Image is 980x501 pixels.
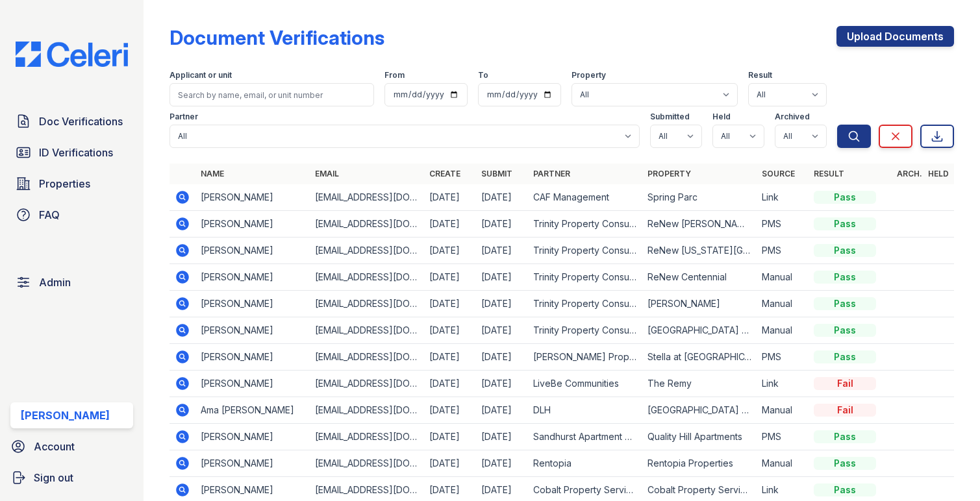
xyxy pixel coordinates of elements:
[762,169,795,178] a: Source
[757,344,809,371] td: PMS
[195,264,310,291] td: [PERSON_NAME]
[642,371,757,397] td: The Remy
[424,344,476,371] td: [DATE]
[10,140,133,165] a: ID Verifications
[34,470,73,485] span: Sign out
[39,207,60,223] span: FAQ
[757,397,809,424] td: Manual
[642,238,757,264] td: ReNew [US_STATE][GEOGRAPHIC_DATA]
[195,184,310,211] td: [PERSON_NAME]
[814,169,844,178] a: Result
[476,424,528,450] td: [DATE]
[170,112,198,122] label: Partner
[642,211,757,238] td: ReNew [PERSON_NAME] II
[757,317,809,344] td: Manual
[528,184,642,211] td: CAF Management
[10,171,133,197] a: Properties
[476,291,528,317] td: [DATE]
[195,344,310,371] td: [PERSON_NAME]
[814,217,876,230] div: Pass
[528,211,642,238] td: Trinity Property Consultants
[642,450,757,477] td: Rentopia Properties
[757,450,809,477] td: Manual
[310,450,424,477] td: [EMAIL_ADDRESS][DOMAIN_NAME]
[195,211,310,238] td: [PERSON_NAME]
[814,244,876,257] div: Pass
[424,238,476,264] td: [DATE]
[310,344,424,371] td: [EMAIL_ADDRESS][DOMAIN_NAME]
[424,424,476,450] td: [DATE]
[528,317,642,344] td: Trinity Property Consultants
[5,434,138,459] a: Account
[642,344,757,371] td: Stella at [GEOGRAPHIC_DATA]
[424,264,476,291] td: [DATE]
[10,108,133,134] a: Doc Verifications
[528,264,642,291] td: Trinity Property Consultants
[424,450,476,477] td: [DATE]
[836,26,954,47] a: Upload Documents
[476,371,528,397] td: [DATE]
[21,408,110,423] div: [PERSON_NAME]
[572,70,606,80] label: Property
[528,450,642,477] td: Rentopia
[650,112,690,122] label: Submitted
[170,70,232,80] label: Applicant or unit
[310,184,424,211] td: [EMAIL_ADDRESS][DOMAIN_NAME]
[476,397,528,424] td: [DATE]
[528,424,642,450] td: Sandhurst Apartment Management
[528,291,642,317] td: Trinity Property Consultants
[310,317,424,344] td: [EMAIL_ADDRESS][DOMAIN_NAME]
[195,397,310,424] td: Ama [PERSON_NAME]
[712,112,731,122] label: Held
[814,191,876,204] div: Pass
[814,271,876,284] div: Pass
[424,317,476,344] td: [DATE]
[10,202,133,228] a: FAQ
[897,169,922,178] a: Arch.
[424,184,476,211] td: [DATE]
[310,291,424,317] td: [EMAIL_ADDRESS][DOMAIN_NAME]
[315,169,339,178] a: Email
[310,424,424,450] td: [EMAIL_ADDRESS][DOMAIN_NAME]
[39,176,90,191] span: Properties
[10,269,133,295] a: Admin
[642,317,757,344] td: [GEOGRAPHIC_DATA] Apartment Collection
[310,397,424,424] td: [EMAIL_ADDRESS][DOMAIN_NAME]
[814,350,876,363] div: Pass
[424,397,476,424] td: [DATE]
[528,238,642,264] td: Trinity Property Consultants
[476,344,528,371] td: [DATE]
[429,169,460,178] a: Create
[647,169,691,178] a: Property
[814,430,876,443] div: Pass
[310,211,424,238] td: [EMAIL_ADDRESS][DOMAIN_NAME]
[195,450,310,477] td: [PERSON_NAME]
[748,70,772,80] label: Result
[195,291,310,317] td: [PERSON_NAME]
[39,114,123,129] span: Doc Verifications
[528,344,642,371] td: [PERSON_NAME] Property Management
[757,371,809,397] td: Link
[476,264,528,291] td: [DATE]
[533,169,570,178] a: Partner
[34,439,75,454] span: Account
[170,26,384,49] div: Document Verifications
[642,184,757,211] td: Spring Parc
[528,371,642,397] td: LiveBe Communities
[195,424,310,450] td: [PERSON_NAME]
[424,211,476,238] td: [DATE]
[424,371,476,397] td: [DATE]
[478,70,488,80] label: To
[195,371,310,397] td: [PERSON_NAME]
[195,238,310,264] td: [PERSON_NAME]
[814,324,876,337] div: Pass
[775,112,810,122] label: Archived
[814,457,876,470] div: Pass
[476,238,528,264] td: [DATE]
[814,483,876,496] div: Pass
[814,377,876,390] div: Fail
[928,169,949,178] a: Held
[170,83,374,106] input: Search by name, email, or unit number
[476,184,528,211] td: [DATE]
[5,465,138,491] button: Sign out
